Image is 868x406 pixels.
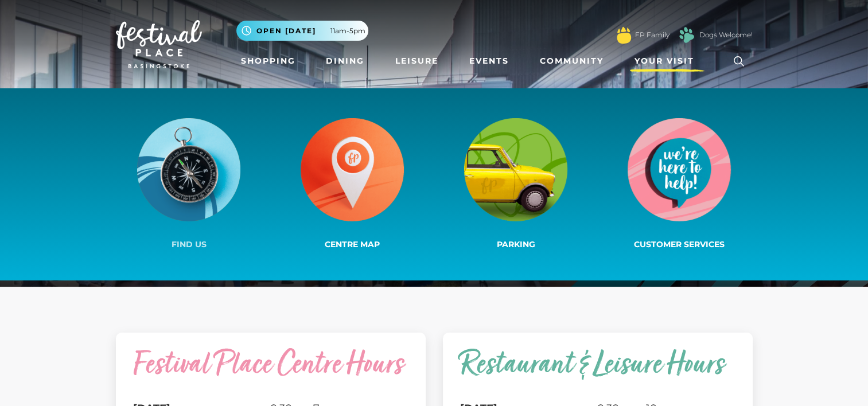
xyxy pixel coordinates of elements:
a: Shopping [236,50,300,72]
caption: Restaurant & Leisure Hours [460,350,735,400]
a: Parking [434,116,598,253]
a: Events [465,50,513,72]
a: Customer Services [598,116,761,253]
span: Your Visit [635,55,694,67]
caption: Festival Place Centre Hours [133,350,408,400]
span: Parking [497,239,535,249]
a: Dining [321,50,369,72]
span: Find us [172,239,207,249]
a: Community [535,50,608,72]
button: Open [DATE] 11am-5pm [236,21,368,41]
span: 11am-5pm [330,26,365,36]
img: Festival Place Logo [116,20,202,68]
a: Leisure [391,50,443,72]
a: FP Family [635,30,670,40]
a: Dogs Welcome! [699,30,753,40]
a: Your Visit [630,50,704,72]
span: Centre Map [325,239,380,249]
a: Centre Map [271,116,434,253]
span: Open [DATE] [256,26,316,36]
a: Find us [107,116,271,253]
span: Customer Services [634,239,725,249]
